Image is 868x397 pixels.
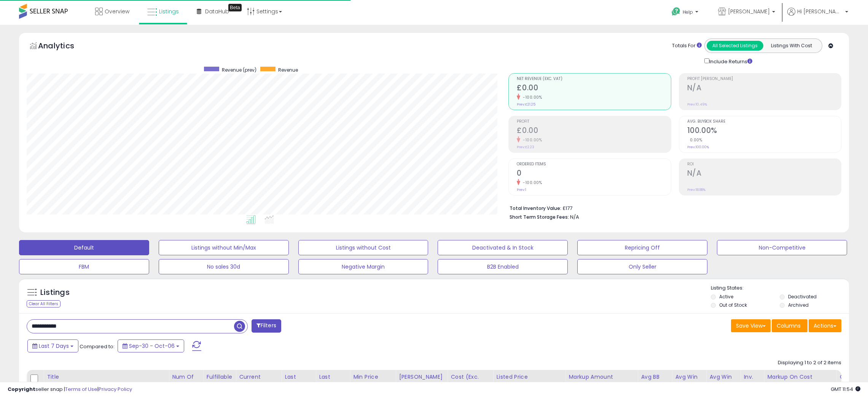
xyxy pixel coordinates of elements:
p: Listing States: [711,285,849,292]
a: Privacy Policy [99,386,132,393]
span: Sep-30 - Oct-06 [129,342,175,350]
div: Avg Win Price 24h. [675,373,703,397]
small: Prev: 18.88% [687,187,706,192]
b: Short Term Storage Fees: [510,214,569,220]
button: FBM [19,259,149,274]
span: Ordered Items [517,162,671,166]
h2: 100.00% [687,126,841,136]
div: Markup Amount [569,373,634,381]
div: Fulfillable Quantity [206,373,233,389]
small: -100.00% [520,94,542,100]
span: Revenue [278,67,298,73]
div: Markup on Cost [767,373,833,381]
span: DataHub [205,8,229,15]
h2: £0.00 [517,126,671,136]
button: Listings without Cost [298,240,428,255]
h2: 0 [517,169,671,179]
span: Revenue (prev) [222,67,256,73]
div: Cost (Exc. VAT) [451,373,490,389]
span: Avg. Buybox Share [687,120,841,124]
span: Compared to: [80,343,115,350]
span: Hi [PERSON_NAME] [797,8,843,15]
small: Prev: 100.00% [687,145,709,149]
div: Title [47,373,166,381]
small: 0.00% [687,137,702,143]
button: Default [19,240,149,255]
div: Clear All Filters [27,300,61,307]
div: Listed Price [496,373,562,381]
span: Net Revenue (Exc. VAT) [517,77,671,81]
button: All Selected Listings [707,41,763,51]
div: [PERSON_NAME] [399,373,444,381]
h2: N/A [687,169,841,179]
small: Prev: 1 [517,187,526,192]
span: [PERSON_NAME] [728,8,770,15]
div: seller snap | | [8,386,132,393]
label: Active [719,293,733,300]
small: Prev: £21.25 [517,102,535,107]
div: Last Purchase Price [285,373,312,397]
b: Total Inventory Value: [510,205,561,211]
button: Sep-30 - Oct-06 [118,339,184,352]
div: Displaying 1 to 2 of 2 items [778,359,841,367]
span: Profit [517,120,671,124]
a: Hi [PERSON_NAME] [787,8,848,25]
span: Columns [777,322,801,330]
span: N/A [570,213,579,221]
div: Tooltip anchor [228,4,242,11]
div: Min Price [353,373,392,381]
button: Listings without Min/Max [159,240,289,255]
button: Deactivated & In Stock [438,240,568,255]
h5: Listings [40,287,70,298]
span: Help [683,9,693,15]
span: Overview [105,8,129,15]
span: Listings [159,8,179,15]
button: B2B Enabled [438,259,568,274]
button: Actions [809,319,841,332]
button: Filters [252,319,281,333]
small: -100.00% [520,180,542,186]
div: Inv. value [744,373,761,389]
div: Avg BB Share [641,373,669,389]
h2: £0.00 [517,83,671,94]
i: Get Help [671,7,681,16]
li: £177 [510,203,836,212]
button: Negative Margin [298,259,428,274]
h2: N/A [687,83,841,94]
button: Last 7 Days [27,339,78,352]
div: Num of Comp. [172,373,200,389]
button: Only Seller [577,259,707,274]
button: Non-Competitive [717,240,847,255]
button: Listings With Cost [763,41,820,51]
div: Current Buybox Price [239,373,278,389]
button: Save View [731,319,771,332]
label: Deactivated [788,293,817,300]
label: Out of Stock [719,302,747,308]
label: Archived [788,302,809,308]
a: Help [666,1,706,25]
h5: Analytics [38,40,89,53]
small: Prev: £2.23 [517,145,534,149]
div: Include Returns [699,57,761,66]
button: Repricing Off [577,240,707,255]
div: Totals For [672,42,702,50]
button: Columns [772,319,807,332]
span: 2025-10-14 11:54 GMT [831,386,860,393]
a: Terms of Use [65,386,97,393]
small: Prev: 10.49% [687,102,707,107]
span: Last 7 Days [39,342,69,350]
span: ROI [687,162,841,166]
strong: Copyright [8,386,35,393]
button: No sales 30d [159,259,289,274]
div: Avg Win Price [709,373,737,389]
div: Ordered Items [839,373,867,389]
span: Profit [PERSON_NAME] [687,77,841,81]
small: -100.00% [520,137,542,143]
